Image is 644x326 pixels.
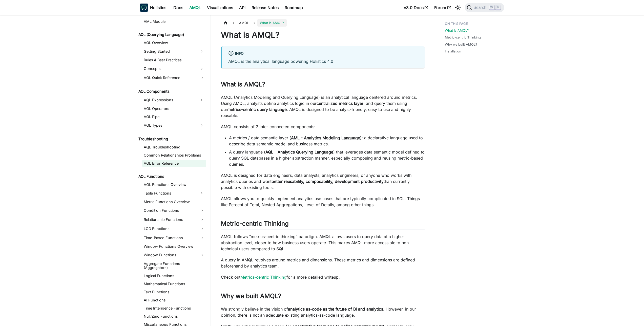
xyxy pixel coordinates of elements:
[227,107,287,112] strong: metrics-centric query language
[142,280,206,287] a: Mathematical Functions
[142,74,206,82] a: AQL Quick Reference
[142,96,197,104] a: AQL Expressions
[142,189,197,197] a: Table Functions
[142,289,206,296] a: Text Functions
[142,206,206,215] a: Condition Functions
[240,275,286,280] a: Metrics-centric Thinking
[142,234,206,242] a: Time-Based Functions
[229,135,425,147] li: A metrics / data semantic layer ( ): a declarative language used to describe data semantic model ...
[140,4,166,12] a: HolisticsHolistics
[142,243,206,250] a: Window Functions Overview
[221,19,425,27] nav: Breadcrumbs
[135,15,211,326] nav: Docs sidebar
[221,172,425,190] p: AMQL is designed for data engineers, data analysts, analytics engineers, or anyone who works with...
[221,292,425,302] h2: Why we built AMQL?
[197,65,206,73] button: Expand sidebar category 'Concepts'
[150,5,166,11] b: Holistics
[228,58,419,64] p: AMQL is the analytical language powering Holistics 4.0
[142,251,206,259] a: Window Functions
[431,4,454,12] a: Forum
[445,42,477,47] a: Why we built AMQL?
[170,4,186,12] a: Docs
[142,198,206,205] a: Metric Functions Overview
[142,144,206,151] a: AQL Troubleshooting
[197,96,206,104] button: Expand sidebar category 'AQL Expressions'
[272,179,384,184] strong: better reusability, composability, development productivity
[142,18,206,25] a: AML Module
[137,136,206,143] a: Troubleshooting
[221,30,425,40] h1: What is AMQL?
[221,19,231,27] a: Home page
[142,225,206,233] a: LOD Functions
[142,160,206,167] a: AQL Error Reference
[142,181,206,188] a: AQL Functions Overview
[142,65,197,73] a: Concepts
[142,152,206,159] a: Common Relationships Problems
[142,305,206,312] a: Time Intelligence Functions
[142,297,206,304] a: AI Functions
[465,3,504,12] button: Search (Ctrl+K)
[197,189,206,197] button: Expand sidebar category 'Table Functions'
[445,49,461,54] a: Installation
[221,257,425,269] p: A query in AMQL revolves around metrics and dimensions. These metrics and dimensions are defined ...
[229,149,425,167] li: A query language ( ) that leverages data semantic model defined to query SQL databases in a highe...
[221,81,425,90] h2: What is AMQL?
[137,31,206,38] a: AQL (Querying Language)
[197,47,206,55] button: Expand sidebar category 'Getting Started'
[137,88,206,95] a: AQL Components
[197,121,206,129] button: Expand sidebar category 'AQL Types'
[140,4,148,12] img: Holistics
[142,260,206,271] a: Aggregate Functions (Aggregators)
[445,28,469,33] a: What is AMQL?
[221,124,425,130] p: AMQL consists of 2 inter-connected components:
[221,196,425,208] p: AMQL allows you to quickly implement analytics use cases that are typically complicated in SQL. T...
[137,173,206,180] a: AQL Functions
[142,47,197,55] a: Getting Started
[288,306,383,312] strong: analytics as-code as the future of BI and analytics
[221,220,425,229] h2: Metric-centric Thinking
[142,272,206,279] a: Logical Functions
[236,4,248,12] a: API
[221,234,425,252] p: AMQL follows “metrics-centric thinking” paradigm. AMQL allows users to query data at a higher abs...
[142,39,206,46] a: AQL Overview
[282,4,306,12] a: Roadmap
[495,5,501,10] kbd: K
[204,4,236,12] a: Visualizations
[186,4,204,12] a: AMQL
[317,101,363,106] strong: centralized metrics layer
[142,121,197,129] a: AQL Types
[401,4,431,12] a: v3.0 Docs
[454,4,462,12] button: Switch between dark and light mode (currently light mode)
[257,19,286,27] span: What is AMQL?
[228,50,419,57] div: info
[221,94,425,119] p: AMQL (Analytics Modeling and Querying Language) is an analytical language centered around metrics...
[142,105,206,112] a: AQL Operators
[221,306,425,318] p: We strongly believe in the vision of . However, in our opinion, there is not an adequate existing...
[142,113,206,120] a: AQL Pipe
[291,135,360,140] strong: AML - Analytics Modeling Language
[142,216,206,224] a: Relationship Functions
[248,4,282,12] a: Release Notes
[265,149,333,155] strong: AQL - Analytics Querying Language
[445,35,481,40] a: Metric-centric Thinking
[142,56,206,64] a: Rules & Best Practices
[142,313,206,320] a: Null/Zero Functions
[472,5,489,10] span: Search
[237,19,251,27] span: AMQL
[221,274,425,280] p: Check out for a more detailed writeup.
